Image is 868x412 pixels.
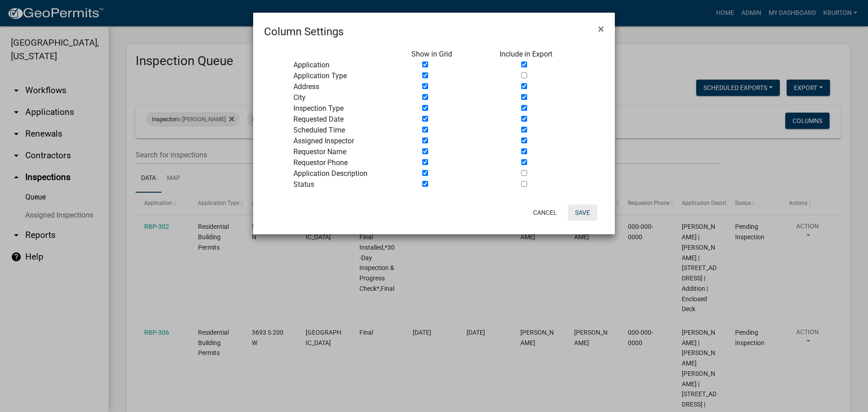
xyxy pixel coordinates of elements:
[591,16,611,42] button: Close
[287,103,405,114] div: Inspection Type
[526,204,564,221] button: Cancel
[287,157,405,168] div: Requestor Phone
[287,147,405,157] div: Requestor Name
[287,168,405,179] div: Application Description
[287,136,405,147] div: Assigned Inspector
[405,49,493,60] div: Show in Grid
[287,81,405,92] div: Address
[287,60,405,71] div: Application
[568,204,597,221] button: Save
[598,23,604,35] span: ×
[287,125,405,136] div: Scheduled Time
[287,92,405,103] div: City
[493,49,581,60] div: Include in Export
[287,179,405,190] div: Status
[287,114,405,125] div: Requested Date
[264,24,344,40] h4: Column Settings
[287,71,405,81] div: Application Type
